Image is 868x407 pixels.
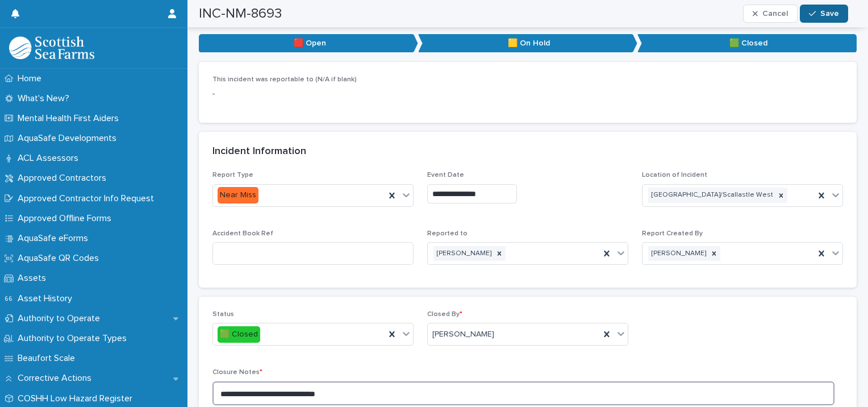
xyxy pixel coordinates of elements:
span: Report Type [212,172,253,178]
span: [PERSON_NAME] [432,329,494,340]
p: Approved Contractors [13,173,115,184]
p: AquaSafe eForms [13,233,97,244]
p: AquaSafe Developments [13,133,126,144]
p: Approved Contractor Info Request [13,193,163,204]
h2: INC-NM-8693 [199,6,282,22]
span: Reported to [427,230,468,237]
div: 🟩 Closed [218,326,260,343]
span: Save [820,10,839,18]
p: 🟥 Open [199,34,418,53]
div: Near Miss [218,187,258,204]
p: Home [13,73,51,84]
p: COSHH Low Hazard Register [13,393,141,404]
p: Authority to Operate [13,313,109,324]
p: 🟩 Closed [637,34,857,53]
p: What's New? [13,93,78,104]
p: Assets [13,273,55,284]
p: Authority to Operate Types [13,333,136,344]
span: Location of Incident [642,172,707,178]
span: This incident was reportable to (N/A if blank) [212,76,357,83]
span: Event Date [427,172,464,178]
div: [PERSON_NAME] [648,246,708,261]
div: [PERSON_NAME] [433,246,493,261]
button: Save [800,5,848,23]
h2: Incident Information [212,146,306,158]
span: Closure Notes [212,369,262,376]
span: Cancel [762,10,788,18]
span: Closed By [427,311,462,318]
p: Asset History [13,293,81,304]
p: ACL Assessors [13,153,87,164]
p: - [212,88,414,100]
p: 🟨 On Hold [418,34,637,53]
p: AquaSafe QR Codes [13,253,108,264]
span: Status [212,311,234,318]
p: Approved Offline Forms [13,213,120,224]
span: Report Created By [642,230,703,237]
p: Mental Health First Aiders [13,113,128,124]
button: Cancel [743,5,798,23]
div: [GEOGRAPHIC_DATA]/Scallastle West [648,188,775,203]
span: Accident Book Ref [212,230,273,237]
p: Corrective Actions [13,373,101,384]
img: bPIBxiqnSb2ggTQWdOVV [9,36,94,59]
p: Beaufort Scale [13,353,84,364]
